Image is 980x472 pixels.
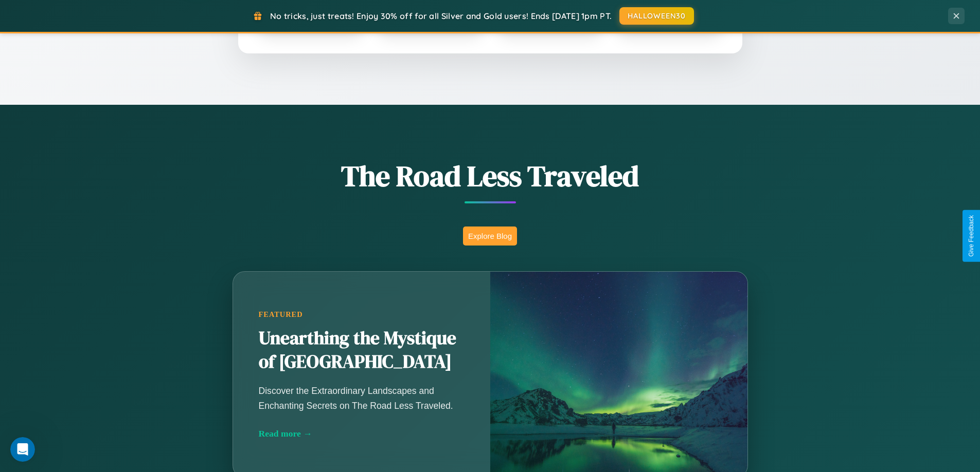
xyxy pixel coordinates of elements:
h1: The Road Less Traveled [182,156,799,196]
button: Explore Blog [463,226,517,246]
p: Discover the Extraordinary Landscapes and Enchanting Secrets on The Road Less Traveled. [259,384,465,412]
button: HALLOWEEN30 [619,7,694,25]
span: No tricks, just treats! Enjoy 30% off for all Silver and Gold users! Ends [DATE] 1pm PT. [270,11,612,21]
div: Give Feedback [968,215,975,257]
h2: Unearthing the Mystique of [GEOGRAPHIC_DATA] [259,327,465,374]
iframe: Intercom live chat [10,437,35,462]
div: Featured [259,310,465,319]
div: Read more → [259,428,465,439]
